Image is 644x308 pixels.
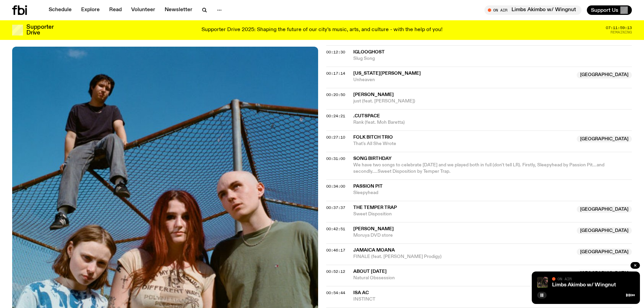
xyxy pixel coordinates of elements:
[201,27,443,33] p: Supporter Drive 2025: Shaping the future of our city’s music, arts, and culture - with the help o...
[326,114,345,118] button: 00:24:21
[557,277,572,281] span: On Air
[45,5,76,15] a: Schedule
[326,71,345,76] span: 00:17:14
[326,157,345,161] button: 00:31:00
[26,24,53,36] h3: Supporter Drive
[326,135,345,140] span: 00:27:10
[577,206,632,213] span: [GEOGRAPHIC_DATA]
[577,72,632,78] span: [GEOGRAPHIC_DATA]
[353,92,394,97] span: [PERSON_NAME]
[353,98,632,104] span: just (feat. [PERSON_NAME])
[353,114,380,118] span: .cutspace
[326,226,345,232] span: 00:42:51
[606,26,632,30] span: 07:11:59:13
[611,30,632,34] span: Remaining
[577,248,632,255] span: [GEOGRAPHIC_DATA]
[105,5,126,15] a: Read
[353,71,421,76] span: [US_STATE][PERSON_NAME]
[353,135,393,140] span: Folk Bitch Trio
[77,5,104,15] a: Explore
[577,270,632,277] span: [GEOGRAPHIC_DATA]
[353,205,397,210] span: The Temper Trap
[326,291,345,295] button: 00:54:44
[537,277,548,288] img: Jackson sits at an outdoor table, legs crossed and gazing at a black and brown dog also sitting a...
[353,248,395,253] span: Jamaica Moana
[353,290,369,295] span: Isa ac
[591,7,618,13] span: Support Us
[552,282,616,288] a: Limbs Akimbo w/ Wingnut
[326,49,345,55] span: 00:12:30
[353,156,628,162] span: SONG BIRTHDAY
[353,141,573,147] span: That's All She Wrote
[577,136,632,142] span: [GEOGRAPHIC_DATA]
[353,184,383,189] span: Passion Pit
[484,5,581,15] button: On AirLimbs Akimbo w/ Wingnut
[353,77,573,83] span: Unheaven
[353,254,573,260] span: FINALE (feat. [PERSON_NAME] Prodigy)
[326,247,345,253] span: 00:46:17
[326,136,345,139] button: 00:27:10
[326,269,345,274] span: 00:52:12
[326,93,345,97] button: 00:20:50
[326,290,345,295] span: 00:54:44
[326,248,345,252] button: 00:46:17
[326,113,345,119] span: 00:24:21
[326,72,345,75] button: 00:17:14
[326,227,345,231] button: 00:42:51
[326,92,345,97] span: 00:20:50
[353,55,632,62] span: Slug Song
[326,205,345,210] span: 00:37:37
[353,275,573,281] span: Natural Obssession
[353,296,573,303] span: INSTINCT
[161,5,196,15] a: Newsletter
[326,270,345,274] button: 00:52:12
[353,190,632,196] span: Sleepyhead
[577,227,632,234] span: [GEOGRAPHIC_DATA]
[353,50,385,54] span: Iglooghost
[326,156,345,161] span: 00:31:00
[127,5,159,15] a: Volunteer
[326,206,345,210] button: 00:37:37
[353,163,604,174] span: We have two songs to celebrate [DATE] and we played both in full (don't tell LR). Firstly, Sleepy...
[326,184,345,189] span: 00:34:00
[353,119,632,126] span: Rank (feat. Moh Baretta)
[353,269,387,274] span: About [DATE]
[587,5,632,15] button: Support Us
[326,185,345,188] button: 00:34:00
[353,227,394,231] span: [PERSON_NAME]
[353,232,573,239] span: Moruya DVD store
[326,50,345,54] button: 00:12:30
[353,211,573,217] span: Sweet Disposition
